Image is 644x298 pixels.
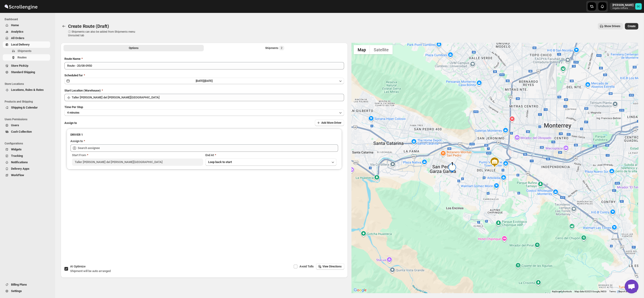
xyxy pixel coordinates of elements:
button: Locations, Rules & Rates [3,87,50,93]
a: Terms [609,290,616,293]
span: Users Permissions [5,117,52,121]
span: Store Locations [5,82,52,86]
span: Start Location (Warehouse) [64,89,101,92]
span: Loop back to start [208,160,232,164]
span: Cash Collection [11,130,32,133]
span: AI Optimize [70,265,86,268]
a: Open chat [625,280,638,293]
button: All Route Options [63,45,204,51]
button: Show satellite imagery [370,45,393,54]
text: DC [637,5,640,8]
span: Store PickUp [11,64,28,67]
p: ⓘ Shipments can also be added from Shipments menu Unrouted tab [68,30,141,37]
button: Map camera controls [627,278,636,288]
span: Notifications [11,160,28,164]
span: Analytics [11,30,23,33]
span: [DATE] [204,79,213,83]
button: Settings [3,288,50,294]
img: ScrollEngine [4,1,38,12]
span: Assign to [64,121,77,125]
span: Map data ©2025 Google, INEGI [575,290,607,293]
span: Standard Shipping [11,70,35,74]
span: Avoid Tolls [299,265,314,268]
button: [DATE]|[DATE] [64,78,344,84]
span: All Orders [11,36,24,40]
span: Show Drivers [604,24,620,28]
div: End At [205,153,336,158]
button: Routes [61,23,67,29]
span: 2 [281,46,282,50]
button: Notifications [3,159,50,166]
button: Routes [3,54,50,61]
button: Show Drivers [598,23,623,29]
span: Billing Plans [11,283,27,286]
p: regala-inflora [612,7,633,10]
span: Shipment will be auto arranged [70,269,111,273]
span: Shipping & Calendar [11,106,38,109]
span: [DATE] | [196,79,204,83]
span: View Directions [322,265,342,268]
button: Show street map [354,45,370,54]
span: Options [129,46,138,50]
span: Route Name [64,57,80,60]
span: Local Delivery [11,43,30,46]
button: View Directions [316,263,344,270]
div: Shipments [265,46,284,50]
input: Eg: Bengaluru Route [64,62,344,69]
a: Open this area in Google Maps (opens a new window) [353,287,368,293]
span: DAVID CORONADO [635,3,642,10]
span: Create Route (Draft) [68,23,109,29]
div: Assign to [70,139,83,143]
button: Loop back to start [205,158,336,166]
span: Locations, Rules & Rates [11,88,44,92]
span: Home [11,23,19,27]
button: WorkFlow [3,172,50,178]
button: Home [3,22,50,29]
span: Tracking [11,154,23,158]
input: Search location [72,94,344,101]
button: Shipping & Calendar [3,104,50,111]
button: Shipments [3,48,50,54]
div: 1 [448,163,457,173]
a: Report a map error [618,290,637,293]
button: Analytics [3,29,50,35]
img: Google [353,287,368,293]
span: Users [11,123,19,127]
span: Time Per Stop [64,105,83,109]
div: All Route Options [61,53,348,227]
button: Widgets [3,146,50,153]
button: Selected Shipments [205,45,345,51]
span: Add More Driver [321,121,341,125]
span: Configurations [5,142,52,145]
span: Delivery Apps [11,167,29,170]
span: Routes [17,56,27,59]
span: Create [628,24,635,28]
input: Search assignee [78,144,338,152]
button: Billing Plans [3,281,50,288]
span: Scheduled for [64,74,83,77]
button: Keyboard shortcuts [552,290,572,293]
span: 4 minutes [67,111,79,115]
button: 4 minutes [64,109,344,116]
button: User menu [610,3,642,10]
button: Delivery Apps [3,166,50,172]
button: All Orders [3,35,50,41]
button: Tracking [3,153,50,159]
h3: DRIVER 1 [70,132,338,137]
span: Widgets [11,148,22,151]
button: Cash Collection [3,129,50,135]
span: Dashboard [5,17,52,21]
p: [PERSON_NAME] [612,3,633,7]
span: WorkFlow [11,173,24,177]
span: Shipments [17,49,32,53]
span: Products and Shipping [5,100,52,103]
button: Add More Driver [315,120,344,126]
button: Create [625,23,638,29]
span: Start From [72,153,86,157]
span: Settings [11,289,22,293]
button: Users [3,122,50,129]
